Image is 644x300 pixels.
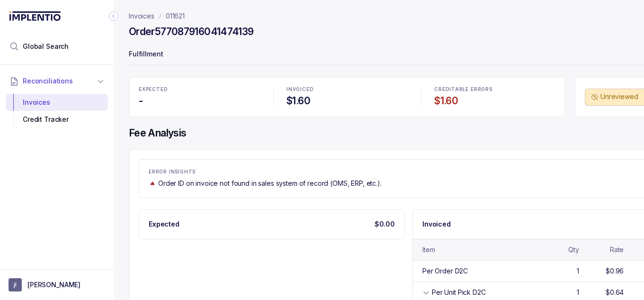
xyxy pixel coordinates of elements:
div: Reconciliations [6,92,108,130]
p: [PERSON_NAME] [27,280,80,290]
div: Rate [610,245,624,255]
h4: - [139,94,260,108]
p: EXPECTED [139,87,260,92]
span: User initials [9,278,22,291]
span: Reconciliations [23,76,73,86]
div: Per Order D2C [422,266,468,276]
p: Order ID on invoice not found in sales system of record (OMS, ERP, etc.). [158,179,382,188]
a: 011621 [166,11,185,21]
h4: $1.60 [286,94,408,108]
div: 1 [577,288,579,297]
div: 1 [577,266,579,276]
button: User initials[PERSON_NAME] [9,278,105,291]
div: Per Unit Pick D2C [432,288,486,297]
button: Reconciliations [6,71,108,91]
div: $0.64 [606,288,624,297]
div: Qty [568,245,579,255]
div: Item [422,245,435,255]
span: Global Search [23,42,69,51]
p: INVOICED [286,87,408,92]
img: trend image [149,180,156,187]
nav: breadcrumb [129,11,185,21]
div: Collapse Icon [108,10,119,22]
div: Invoices [13,94,100,111]
p: Invoiced [422,219,451,229]
p: Expected [149,219,179,229]
a: Invoices [129,11,154,21]
div: Credit Tracker [13,111,100,128]
h4: $1.60 [434,94,555,108]
div: $0.96 [606,266,624,276]
h4: Order 577087916041474139 [129,25,254,38]
p: CREDITABLE ERRORS [434,87,555,92]
p: $0.00 [375,219,395,229]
